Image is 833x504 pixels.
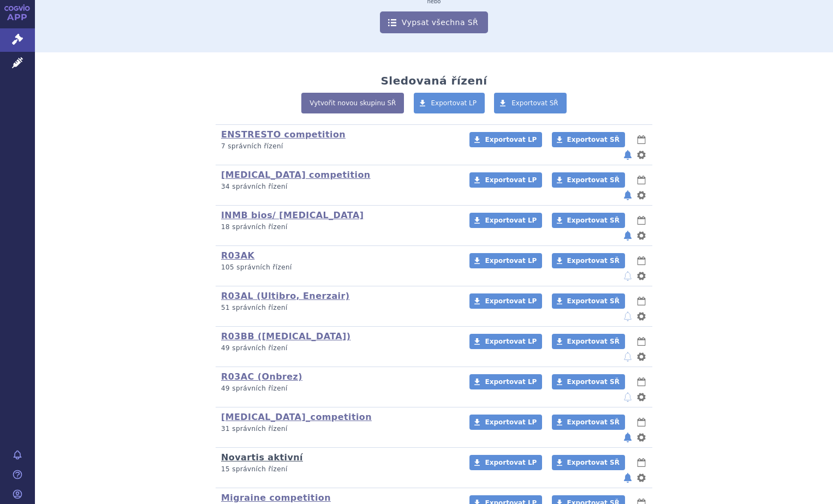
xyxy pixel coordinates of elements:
[636,350,647,363] button: nastavení
[552,253,625,268] a: Exportovat SŘ
[552,213,625,228] a: Exportovat SŘ
[221,303,455,313] p: 51 správních řízení
[622,148,633,161] button: notifikace
[485,257,537,265] span: Exportovat LP
[485,136,537,143] span: Exportovat LP
[636,189,647,202] button: nastavení
[636,391,647,404] button: nastavení
[567,297,620,305] span: Exportovat SŘ
[469,172,542,188] a: Exportovat LP
[636,335,647,348] button: lhůty
[485,217,537,224] span: Exportovat LP
[567,378,620,386] span: Exportovat SŘ
[469,293,542,309] a: Exportovat LP
[380,74,487,87] h2: Sledovaná řízení
[469,415,542,430] a: Exportovat LP
[636,310,647,323] button: nastavení
[636,254,647,267] button: lhůty
[221,331,350,341] a: R03BB ([MEDICAL_DATA])
[221,129,346,140] a: ENSTRESTO competition
[485,338,537,345] span: Exportovat LP
[221,384,455,393] p: 49 správních řízení
[622,229,633,242] button: notifikace
[567,418,620,426] span: Exportovat SŘ
[636,269,647,283] button: nastavení
[485,378,537,386] span: Exportovat LP
[636,148,647,161] button: nastavení
[622,350,633,363] button: notifikace
[552,293,625,309] a: Exportovat SŘ
[552,374,625,389] a: Exportovat SŘ
[485,418,537,426] span: Exportovat LP
[552,334,625,349] a: Exportovat SŘ
[221,452,303,463] a: Novartis aktivní
[511,99,558,107] span: Exportovat SŘ
[485,176,537,184] span: Exportovat LP
[221,424,455,434] p: 31 správních řízení
[221,412,372,422] a: [MEDICAL_DATA]_competition
[221,263,455,272] p: 105 správních řízení
[622,269,633,283] button: notifikace
[622,391,633,404] button: notifikace
[567,217,620,224] span: Exportovat SŘ
[636,431,647,444] button: nastavení
[301,93,404,113] a: Vytvořit novou skupinu SŘ
[414,93,485,113] a: Exportovat LP
[431,99,477,107] span: Exportovat LP
[636,375,647,388] button: lhůty
[636,133,647,146] button: lhůty
[622,189,633,202] button: notifikace
[636,416,647,429] button: lhůty
[485,459,537,466] span: Exportovat LP
[636,295,647,308] button: lhůty
[552,455,625,470] a: Exportovat SŘ
[221,170,371,180] a: [MEDICAL_DATA] competition
[622,310,633,323] button: notifikace
[622,431,633,444] button: notifikace
[380,11,488,33] a: Vypsat všechna SŘ
[221,465,455,474] p: 15 správních řízení
[636,471,647,484] button: nastavení
[469,455,542,470] a: Exportovat LP
[469,374,542,389] a: Exportovat LP
[567,459,620,466] span: Exportovat SŘ
[636,229,647,242] button: nastavení
[221,210,364,220] a: INMB bios/ [MEDICAL_DATA]
[469,334,542,349] a: Exportovat LP
[567,176,620,184] span: Exportovat SŘ
[567,257,620,265] span: Exportovat SŘ
[221,182,455,191] p: 34 správních řízení
[552,132,625,147] a: Exportovat SŘ
[221,371,302,382] a: R03AC (Onbrez)
[469,213,542,228] a: Exportovat LP
[221,250,254,261] a: R03AK
[221,142,455,151] p: 7 správních řízení
[552,415,625,430] a: Exportovat SŘ
[469,132,542,147] a: Exportovat LP
[552,172,625,188] a: Exportovat SŘ
[494,93,567,113] a: Exportovat SŘ
[636,456,647,469] button: lhůty
[567,136,620,143] span: Exportovat SŘ
[622,471,633,484] button: notifikace
[636,214,647,227] button: lhůty
[221,223,455,232] p: 18 správních řízení
[221,291,350,301] a: R03AL (Ultibro, Enerzair)
[221,493,331,503] a: Migraine competition
[221,344,455,353] p: 49 správních řízení
[469,253,542,268] a: Exportovat LP
[567,338,620,345] span: Exportovat SŘ
[485,297,537,305] span: Exportovat LP
[636,173,647,187] button: lhůty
